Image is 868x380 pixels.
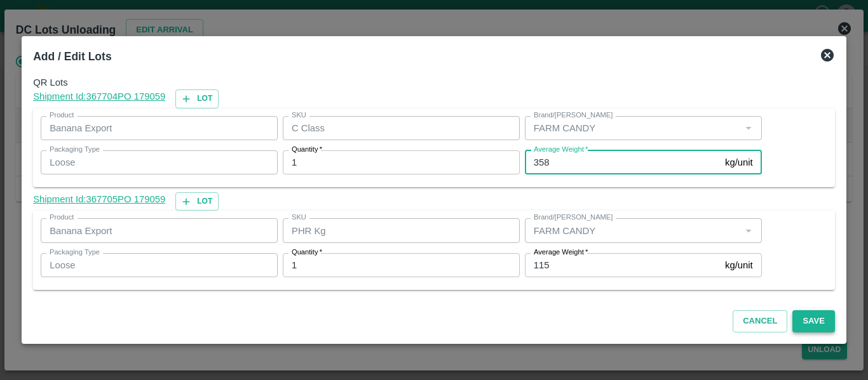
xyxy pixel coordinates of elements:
[292,247,322,258] label: Quantity
[33,75,835,89] span: QR Lots
[292,213,306,223] label: SKU
[175,192,219,211] button: Lot
[534,213,613,223] label: Brand/[PERSON_NAME]
[50,247,100,258] label: Packaging Type
[725,155,753,169] p: kg/unit
[534,110,613,121] label: Brand/[PERSON_NAME]
[725,258,753,272] p: kg/unit
[33,50,111,63] b: Add / Edit Lots
[292,110,306,121] label: SKU
[50,213,74,223] label: Product
[175,89,219,108] button: Lot
[50,110,74,121] label: Product
[529,222,737,239] input: Create Brand/Marka
[33,192,165,211] a: Shipment Id:367705PO 179059
[534,145,588,155] label: Average Weight
[292,145,322,155] label: Quantity
[50,145,100,155] label: Packaging Type
[792,310,834,332] button: Save
[529,120,737,136] input: Create Brand/Marka
[733,310,787,332] button: Cancel
[33,89,165,108] a: Shipment Id:367704PO 179059
[534,247,588,258] label: Average Weight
